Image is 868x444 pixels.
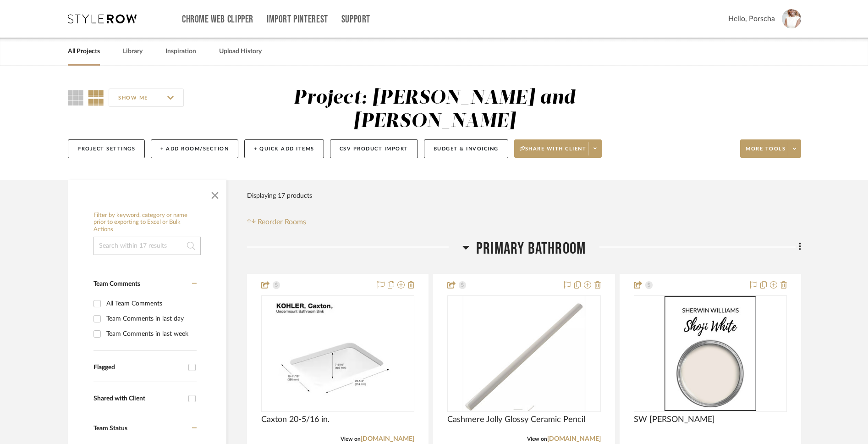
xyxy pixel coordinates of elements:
[665,296,756,411] img: SW Shoji White
[634,415,715,425] span: SW [PERSON_NAME]
[93,212,201,233] h6: Filter by keyword, category or name prior to exporting to Excel or Bulk Actions
[165,45,196,58] a: Inspiration
[272,296,404,411] img: Caxton 20-5/16 in.
[93,425,127,432] span: Team Status
[68,45,100,58] a: All Projects
[424,139,508,158] button: Budget & Invoicing
[244,139,324,158] button: + Quick Add Items
[258,216,306,228] span: Reorder Rooms
[341,436,361,442] span: View on
[182,16,253,23] a: Chrome Web Clipper
[219,45,262,58] a: Upload History
[740,139,801,158] button: More tools
[330,139,418,158] button: CSV Product Import
[123,45,143,58] a: Library
[106,311,194,326] div: Team Comments in last day
[247,187,312,205] div: Displaying 17 products
[728,13,775,24] span: Hello, Porscha
[68,139,145,158] button: Project Settings
[520,145,587,159] span: Share with client
[261,415,330,425] span: Caxton 20-5/16 in.
[361,436,414,442] a: [DOMAIN_NAME]
[93,237,201,255] input: Search within 17 results
[93,364,184,372] div: Flagged
[106,296,194,311] div: All Team Comments
[746,145,786,159] span: More tools
[341,16,370,23] a: Support
[93,281,140,287] span: Team Comments
[514,139,602,158] button: Share with client
[447,415,585,425] span: Cashmere Jolly Glossy Ceramic Pencil
[206,184,224,203] button: Close
[247,216,306,228] button: Reorder Rooms
[527,436,547,442] span: View on
[547,436,601,442] a: [DOMAIN_NAME]
[634,296,786,411] div: 0
[267,16,328,23] a: Import Pinterest
[106,327,194,341] div: Team Comments in last week
[293,89,575,131] div: Project: [PERSON_NAME] and [PERSON_NAME]
[462,296,587,411] img: Cashmere Jolly Glossy Ceramic Pencil
[151,139,238,158] button: + Add Room/Section
[476,239,586,259] span: Primary Bathroom
[93,395,184,403] div: Shared with Client
[782,9,801,28] img: avatar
